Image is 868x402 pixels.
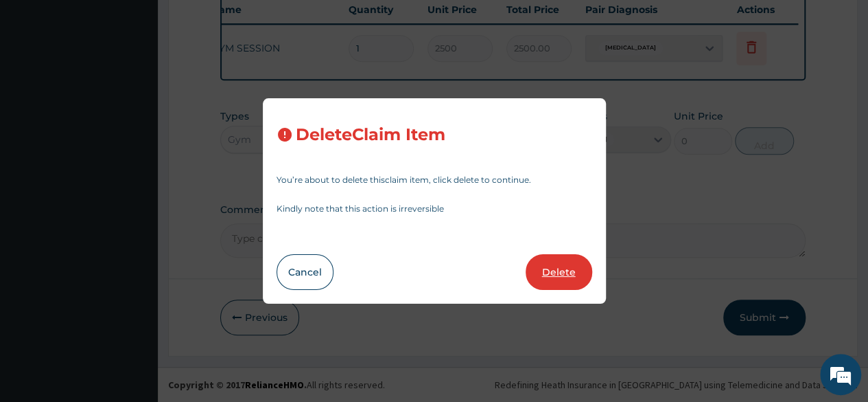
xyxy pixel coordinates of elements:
span: We're online! [80,116,189,255]
p: Kindly note that this action is irreversible [277,205,592,213]
textarea: Type your message and hit 'Enter' [7,261,261,309]
button: Cancel [277,254,333,290]
div: Minimize live chat window [225,7,258,40]
img: d_794563401_company_1708531726252_794563401 [25,69,56,103]
div: Chat with us now [71,77,231,95]
p: You’re about to delete this claim item , click delete to continue. [277,176,592,184]
h3: Delete Claim Item [296,126,445,144]
button: Delete [526,254,592,290]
